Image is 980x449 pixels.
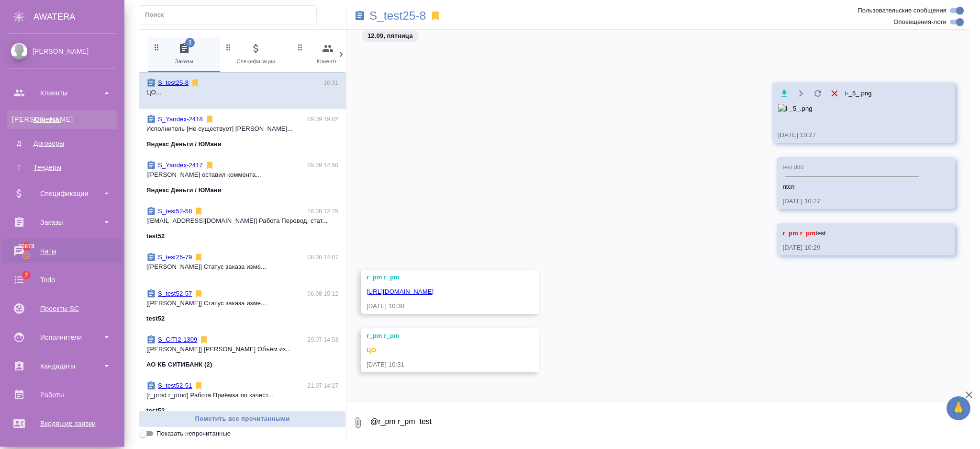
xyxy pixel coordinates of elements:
span: Спецификации [224,43,288,66]
span: r_pm r_pm [782,230,815,237]
p: 26.08 12:25 [307,207,338,216]
a: [URL][DOMAIN_NAME] [367,288,434,295]
svg: Зажми и перетащи, чтобы поменять порядок вкладок [224,43,233,52]
p: 06.08 15:12 [307,289,338,299]
span: 30878 [12,242,40,251]
svg: Отписаться [194,253,203,262]
div: [DATE] 10:30 [367,301,506,311]
p: [r_prod r_prod] Работа Приёмка по качест... [146,391,338,400]
div: [DATE] 10:31 [367,360,506,369]
span: Пометить все прочитанными [144,414,341,425]
div: S_test25-7908.08 14:07[[PERSON_NAME]] Статус заказа изме... [139,247,346,283]
p: [[EMAIL_ADDRESS][DOMAIN_NAME]] Работа Перевод. стат... [146,216,338,226]
div: Исполнители [7,330,117,345]
p: Исполнитель [Не существует] [PERSON_NAME]... [146,124,338,134]
p: АО КБ СИТИБАНК (2) [146,360,212,369]
svg: Отписаться [205,115,214,124]
div: r_pm r_pm [367,273,506,282]
button: 🙏 [947,396,970,420]
a: S_Yandex-2418 [158,115,203,123]
p: 12.09, пятница [367,31,413,41]
button: Пометить все прочитанными [139,411,346,427]
p: 29.07 14:53 [307,335,338,345]
span: 🙏 [950,398,967,418]
a: ДДоговоры [7,134,117,153]
span: 7 [19,270,33,280]
span: Показать непрочитанные [156,429,231,438]
div: [DATE] 10:27 [782,196,922,206]
svg: Зажми и перетащи, чтобы поменять порядок вкладок [296,43,305,52]
p: 21.07 14:27 [307,381,338,391]
a: S_CITI2-1309 [158,336,197,343]
input: Поиск [145,8,316,22]
div: S_Yandex-241709.09 14:50[[PERSON_NAME] оставил коммента...Яндекс Деньги / ЮМани [139,155,346,201]
span: Заказы [152,43,216,66]
p: Яндекс Деньги / ЮМани [146,139,222,149]
div: Клиенты [12,115,112,124]
a: [PERSON_NAME]Клиенты [7,110,117,129]
p: [[PERSON_NAME]] Статус заказа изме... [146,299,338,308]
a: S_test25-8 [369,11,426,21]
svg: Отписаться [199,335,209,345]
p: ЦО... [146,88,338,97]
div: Клиенты [7,86,117,100]
svg: Отписаться [194,207,203,216]
span: Оповещения-логи [893,17,947,27]
div: [DATE] 10:27 [778,130,922,140]
span: Пользовательские сообщения [857,6,947,15]
span: test [782,230,825,237]
a: ТТендеры [7,158,117,177]
a: Проекты SC [2,297,122,321]
img: i-_5_.png [778,104,922,114]
div: Входящие заявки [7,416,117,431]
p: [[PERSON_NAME] оставил коммента... [146,170,338,180]
a: S_test25-79 [158,253,192,261]
svg: Отписаться [194,381,203,391]
span: i-_5_.png [845,89,872,98]
svg: Отписаться [194,289,203,299]
div: AWATERA [33,7,124,26]
p: test52 [146,231,165,241]
button: Открыть на драйве [795,87,807,99]
svg: Отписаться [190,78,200,88]
p: 09.09 14:50 [307,161,338,170]
div: S_test52-5826.08 12:25[[EMAIL_ADDRESS][DOMAIN_NAME]] Работа Перевод. стат...test52 [139,201,346,247]
a: S_test52-58 [158,207,192,215]
div: r_pm r_pm [367,331,506,341]
p: 09.09 19:02 [307,115,338,124]
p: 10:31 [323,78,338,88]
span: Клиенты [296,43,360,66]
a: Входящие заявки [2,412,122,436]
label: Обновить файл [812,87,824,99]
div: S_test25-810:31ЦО... [139,72,346,109]
p: [[PERSON_NAME]] [PERSON_NAME] Объём из... [146,345,338,354]
div: Проекты SC [7,301,117,316]
a: S_test52-57 [158,290,192,297]
div: Спецификации [7,186,117,201]
button: Удалить файл [828,87,840,99]
span: ЦО [367,346,376,354]
div: Работы [7,388,117,402]
button: Скачать [778,87,790,99]
div: Тендеры [12,162,112,172]
p: [[PERSON_NAME]] Статус заказа изме... [146,262,338,272]
div: Todo [7,273,117,287]
span: ntcn [782,183,794,190]
p: test52 [146,314,165,323]
a: S_test52-51 [158,382,192,389]
div: [DATE] 10:29 [782,243,922,253]
a: S_test25-8 [158,79,189,86]
span: test ddd [782,164,803,171]
div: Кандидаты [7,359,117,373]
p: Яндекс Деньги / ЮМани [146,185,222,195]
a: Работы [2,383,122,407]
div: Договоры [12,138,112,148]
div: S_test52-5706.08 15:12[[PERSON_NAME]] Статус заказа изме...test52 [139,283,346,329]
div: S_test52-5121.07 14:27[r_prod r_prod] Работа Приёмка по качест...test52 [139,375,346,421]
span: 3 [185,38,195,47]
div: [PERSON_NAME] [7,46,117,57]
div: S_CITI2-130929.07 14:53[[PERSON_NAME]] [PERSON_NAME] Объём из...АО КБ СИТИБАНК (2) [139,329,346,375]
svg: Зажми и перетащи, чтобы поменять порядок вкладок [152,43,161,52]
div: S_Yandex-241809.09 19:02Исполнитель [Не существует] [PERSON_NAME]...Яндекс Деньги / ЮМани [139,109,346,155]
p: test52 [146,406,165,415]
